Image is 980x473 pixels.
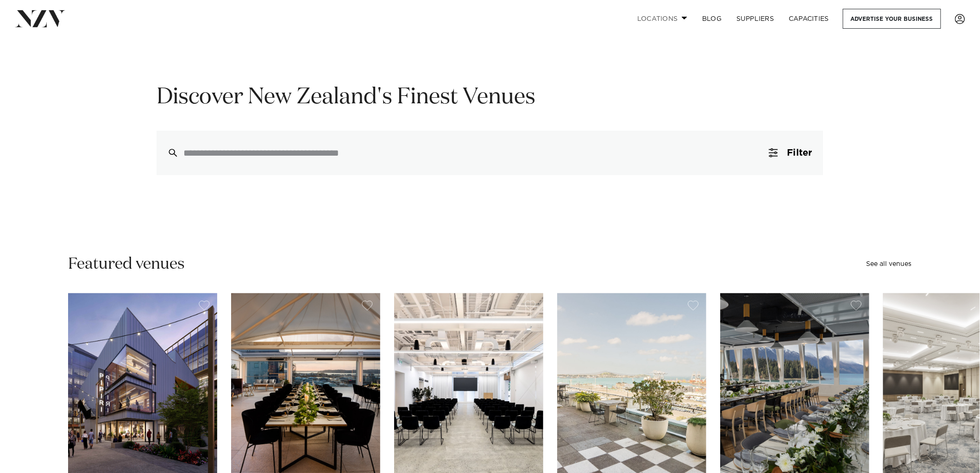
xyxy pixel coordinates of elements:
a: SUPPLIERS [729,9,781,29]
a: See all venues [867,261,912,267]
a: BLOG [695,9,729,29]
button: Filter [758,131,823,175]
h1: Discover New Zealand's Finest Venues [157,83,823,112]
a: Capacities [782,9,837,29]
h2: Featured venues [68,254,185,275]
img: nzv-logo.png [15,10,65,27]
a: Locations [630,9,695,29]
span: Filter [787,148,812,158]
a: Advertise your business [843,9,941,29]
